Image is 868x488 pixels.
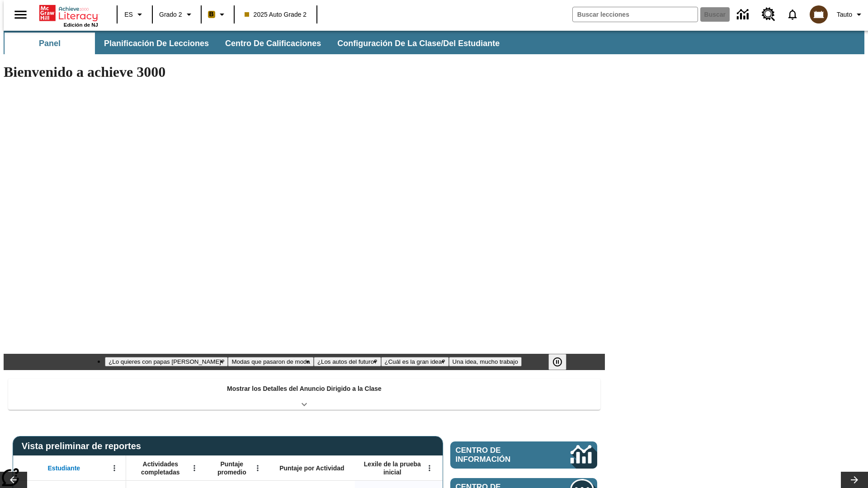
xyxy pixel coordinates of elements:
[251,461,264,475] button: Abrir menú
[210,460,254,476] span: Puntaje promedio
[228,357,313,366] button: Diapositiva 2 Modas que pasaron de moda
[8,379,600,410] div: Mostrar los Detalles del Anuncio Dirigido a la Clase
[124,10,133,19] span: ES
[5,33,95,54] button: Panel
[279,464,344,472] span: Puntaje por Actividad
[4,64,605,80] h1: Bienvenido a achieve 3000
[48,464,80,472] span: Estudiante
[756,2,781,27] a: Centro de recursos, Se abrirá en una pestaña nueva.
[456,446,540,464] span: Centro de información
[188,461,201,475] button: Abrir menú
[218,33,328,54] button: Centro de calificaciones
[381,357,449,366] button: Diapositiva 4 ¿Cuál es la gran idea?
[837,10,852,19] span: Tauto
[548,354,566,370] button: Pausar
[573,7,698,22] input: Buscar campo
[4,33,508,54] div: Subbarra de navegación
[359,460,425,476] span: Lexile de la prueba inicial
[204,6,231,23] button: Boost El color de la clase es anaranjado claro. Cambiar el color de la clase.
[548,354,576,370] div: Pausar
[245,10,307,19] span: 2025 Auto Grade 2
[131,460,190,476] span: Actividades completadas
[450,441,597,469] a: Centro de información
[4,31,864,54] div: Subbarra de navegación
[120,6,149,23] button: Lenguaje: ES, Selecciona un idioma
[449,357,522,366] button: Diapositiva 5 Una idea, mucho trabajo
[105,357,228,366] button: Diapositiva 1 ¿Lo quieres con papas fritas?
[833,6,868,23] button: Perfil/Configuración
[108,461,121,475] button: Abrir menú
[731,2,756,27] a: Centro de información
[841,472,868,488] button: Carrusel de lecciones, seguir
[159,10,182,19] span: Grado 2
[39,3,98,28] div: Portada
[330,33,507,54] button: Configuración de la clase/del estudiante
[156,6,198,23] button: Grado: Grado 2, Elige un grado
[810,5,828,23] img: avatar image
[314,357,381,366] button: Diapositiva 3 ¿Los autos del futuro?
[97,33,216,54] button: Planificación de lecciones
[781,3,804,26] a: Notificaciones
[423,461,436,475] button: Abrir menú
[227,384,382,394] p: Mostrar los Detalles del Anuncio Dirigido a la Clase
[22,441,146,451] span: Vista preliminar de reportes
[804,3,833,26] button: Escoja un nuevo avatar
[64,22,98,28] span: Edición de NJ
[7,1,34,28] button: Abrir el menú lateral
[209,9,214,20] span: B
[39,4,98,22] a: Portada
